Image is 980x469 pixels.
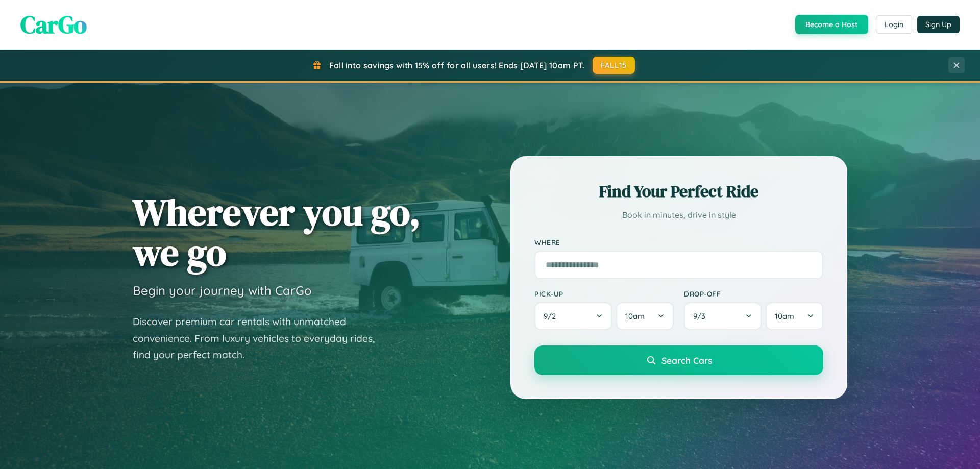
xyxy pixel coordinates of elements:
[329,60,585,70] span: Fall into savings with 15% off for all users! Ends [DATE] 10am PT.
[795,15,868,34] button: Become a Host
[693,311,710,321] span: 9 / 3
[534,345,823,375] button: Search Cars
[133,192,421,273] h1: Wherever you go, we go
[684,289,823,298] label: Drop-off
[133,313,388,363] p: Discover premium car rentals with unmatched convenience. From luxury vehicles to everyday rides, ...
[534,302,612,330] button: 9/2
[133,283,312,298] h3: Begin your journey with CarGo
[775,311,794,321] span: 10am
[544,311,561,321] span: 9 / 2
[534,180,823,203] h2: Find Your Perfect Ride
[876,15,912,34] button: Login
[534,208,823,223] p: Book in minutes, drive in style
[534,238,823,246] label: Where
[917,16,960,33] button: Sign Up
[534,289,674,298] label: Pick-up
[625,311,645,321] span: 10am
[766,302,823,330] button: 10am
[684,302,762,330] button: 9/3
[593,57,635,74] button: FALL15
[20,8,87,41] span: CarGo
[616,302,674,330] button: 10am
[661,355,712,366] span: Search Cars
